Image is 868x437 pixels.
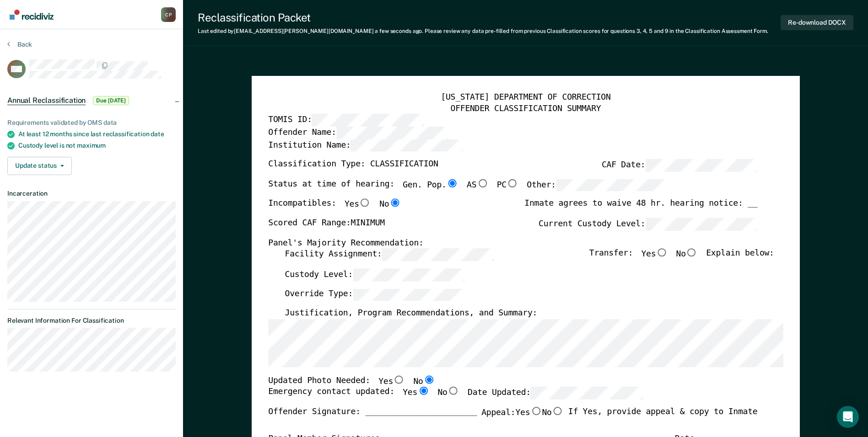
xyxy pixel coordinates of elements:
[268,407,757,433] div: Offender Signature: _______________________ If Yes, provide appeal & copy to Inmate
[268,127,448,139] label: Offender Name:
[468,387,643,400] label: Date Updated:
[268,114,424,127] label: TOMIS ID:
[7,119,176,127] div: Requirements validated by OMS data
[312,114,424,127] input: TOMIS ID:
[93,96,129,105] span: Due [DATE]
[151,130,164,138] span: date
[446,179,458,187] input: Gen. Pop.
[268,218,385,230] label: Scored CAF Range: MINIMUM
[18,142,176,149] div: Custody level is not
[268,375,435,387] div: Updated Photo Needed:
[379,199,401,211] label: No
[268,92,783,103] div: [US_STATE] DEPARTMENT OF CORRECTION
[676,249,697,261] label: No
[467,179,488,192] label: AS
[686,249,698,257] input: No
[476,179,488,187] input: AS
[403,387,429,400] label: Yes
[515,407,542,419] label: Yes
[350,139,463,151] input: Institution Name:
[527,179,668,192] label: Other:
[7,96,86,105] span: Annual Reclassification
[375,28,422,34] span: a few seconds ago
[393,375,405,384] input: Yes
[602,159,757,171] label: CAF Date:
[645,218,757,230] input: Current Custody Level:
[7,40,32,48] button: Back
[437,387,459,400] label: No
[285,249,494,261] label: Facility Assignment:
[542,407,563,419] label: No
[556,179,668,192] input: Other:
[336,127,448,139] input: Offender Name:
[285,309,537,320] label: Justification, Program Recommendations, and Summary:
[7,190,176,197] dt: Incarceration
[161,7,176,22] div: C P
[496,179,518,192] label: PC
[403,179,458,192] label: Gen. Pop.
[641,249,668,261] label: Yes
[268,238,757,249] div: Panel's Majority Recommendation:
[481,407,564,426] label: Appeal:
[656,249,668,257] input: Yes
[645,159,757,171] input: CAF Date:
[539,218,757,230] label: Current Custody Level:
[268,179,668,199] div: Status at time of hearing:
[198,11,768,24] div: Reclassification Packet
[268,387,643,407] div: Emergency contact updated:
[198,28,768,34] div: Last edited by [EMAIL_ADDRESS][PERSON_NAME][DOMAIN_NAME] . Please review any data pre-filled from...
[530,407,542,415] input: Yes
[268,159,438,171] label: Classification Type: CLASSIFICATION
[423,375,435,384] input: No
[353,269,465,281] input: Custody Level:
[10,10,54,20] img: Recidiviz
[382,249,494,261] input: Facility Assignment:
[268,139,463,151] label: Institution Name:
[285,269,465,281] label: Custody Level:
[77,142,106,149] span: maximum
[345,199,371,211] label: Yes
[413,375,435,387] label: No
[447,387,459,395] input: No
[7,317,176,325] dt: Relevant Information For Classification
[589,249,774,269] div: Transfer: Explain below:
[507,179,518,187] input: PC
[161,7,176,22] button: Profile dropdown button
[285,288,465,301] label: Override Type:
[417,387,429,395] input: Yes
[7,157,72,175] button: Update status
[353,288,465,301] input: Override Type:
[781,15,853,30] button: Re-download DOCX
[359,199,371,207] input: Yes
[524,199,757,218] div: Inmate agrees to waive 48 hr. hearing notice: __
[18,130,176,138] div: At least 12 months since last reclassification
[551,407,563,415] input: No
[378,375,405,387] label: Yes
[389,199,401,207] input: No
[268,199,401,218] div: Incompatibles:
[531,387,643,400] input: Date Updated:
[837,406,859,428] div: Open Intercom Messenger
[268,103,783,114] div: OFFENDER CLASSIFICATION SUMMARY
